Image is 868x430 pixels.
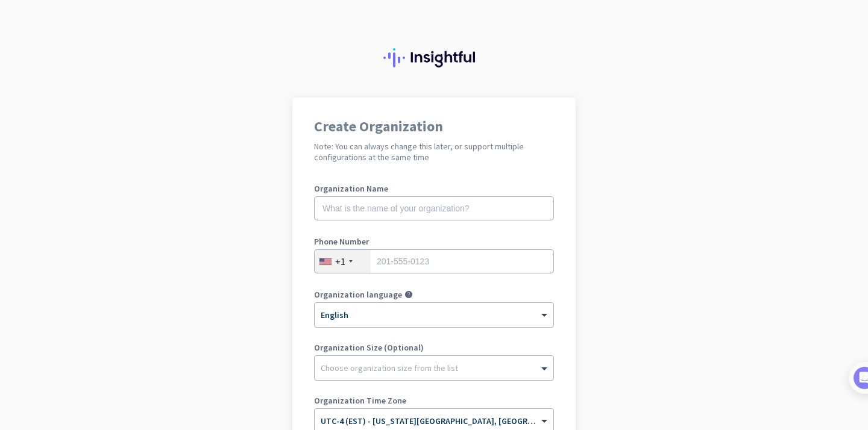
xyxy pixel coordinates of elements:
input: What is the name of your organization? [314,196,554,220]
h1: Create Organization [314,119,554,134]
label: Organization Time Zone [314,396,554,405]
img: Insightful [383,48,485,67]
label: Phone Number [314,237,554,246]
div: +1 [335,255,345,267]
label: Organization language [314,290,402,299]
input: 201-555-0123 [314,249,554,273]
h2: Note: You can always change this later, or support multiple configurations at the same time [314,141,554,163]
i: help [404,290,413,299]
label: Organization Size (Optional) [314,343,554,352]
label: Organization Name [314,184,554,193]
